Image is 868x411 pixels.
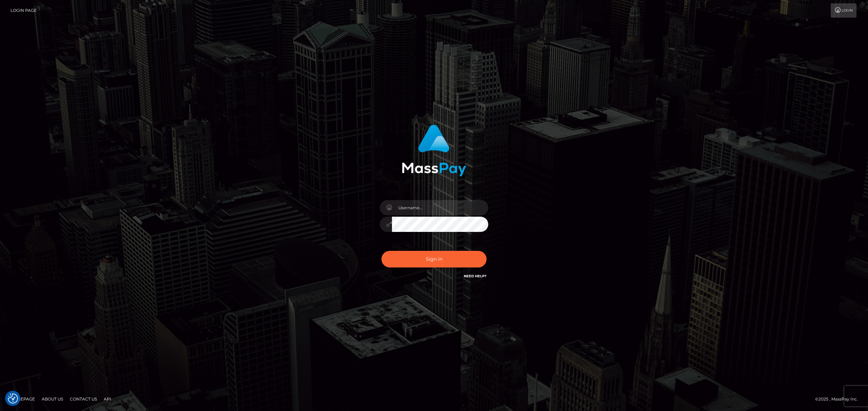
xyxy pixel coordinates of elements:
[8,393,18,404] button: Consent Preferences
[67,394,100,404] a: Contact Us
[464,274,487,278] a: Need Help?
[402,125,466,176] img: MassPay Login
[815,395,863,403] div: © 2025 , MassPay Inc.
[11,3,37,18] a: Login Page
[381,251,487,267] button: Sign in
[8,393,18,404] img: Revisit consent button
[101,394,114,404] a: API
[392,200,488,215] input: Username...
[7,394,38,404] a: Homepage
[39,394,66,404] a: About Us
[831,3,856,18] a: Login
